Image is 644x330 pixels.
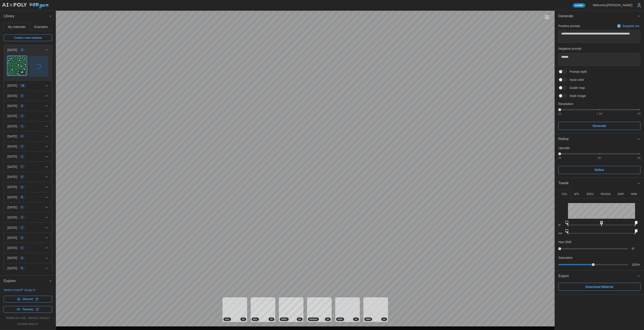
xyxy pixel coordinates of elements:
p: Saturation [558,255,573,260]
span: 1 K [326,318,329,321]
button: Surprise me [616,23,640,29]
p: Resolution [558,102,640,106]
span: 5 [21,104,23,108]
p: [DATE] [7,246,17,250]
button: [DATE]2 [4,91,52,101]
p: Need a hand? Jump in: [4,288,52,292]
span: 1 [21,114,23,118]
button: Refine [555,134,644,145]
span: Style image [567,94,586,98]
span: Library [4,11,49,22]
span: Prompt style [567,69,587,74]
p: DISP [618,192,624,196]
p: [DATE] [7,94,17,98]
p: out [558,231,564,235]
a: Create a new material [4,34,52,41]
button: [DATE]1 [4,111,52,121]
img: AIxPoly PBRgen [2,3,49,9]
span: 3 [21,216,23,219]
button: [DATE]2 [4,172,52,182]
span: Tweak [558,178,637,189]
p: [DATE] [7,266,17,270]
p: Welcome, [PERSON_NAME] [593,3,632,7]
p: [DATE] [7,114,17,118]
div: Generate [555,22,644,134]
p: [DATE] [7,124,17,129]
span: 1 K [270,318,273,321]
button: Tweak [555,178,644,189]
span: 3 [21,135,23,138]
span: Download Material [586,283,613,291]
p: [DATE] [7,225,17,230]
p: in [558,223,564,227]
img: tfDRemVRN6NBFJTl5Q6a [8,56,27,75]
span: 2 [21,94,23,98]
div: Refine [555,145,644,178]
p: [DATE] [7,195,17,199]
div: [DATE]2 [4,55,52,80]
button: Toggle viewport controls [544,14,550,20]
button: [DATE]5 [4,263,52,273]
button: [DATE]3 [4,131,52,141]
button: Generate [558,122,640,130]
span: 1 K [355,318,357,321]
p: [DATE] [7,236,17,240]
p: [DATE] [7,83,17,88]
p: [DATE] [7,256,17,260]
span: 2 [21,48,23,52]
p: [DATE] [7,48,17,52]
a: cookie policy [17,322,38,326]
span: MTL [253,318,257,321]
span: 5 [21,256,23,260]
button: Download Material [558,283,640,291]
p: NRM [631,192,637,196]
span: Export [558,271,637,282]
button: [DATE]2 [4,45,52,55]
span: 8 [21,195,23,199]
button: [DATE]5 [4,253,52,263]
span: Admin [575,3,583,7]
p: Surprise me [623,24,640,28]
a: terms of use [6,316,26,320]
span: 18 [21,84,24,88]
span: 2 [21,236,23,240]
p: [DATE] [7,144,17,149]
button: [DATE]2 [4,233,52,243]
span: Examples [34,25,48,28]
p: Hue Shift [558,240,571,244]
span: 1 K [242,318,245,321]
span: 1 [21,124,23,128]
button: [DATE]1 [4,141,52,151]
button: [DATE]1 [4,223,52,233]
p: SPEC [587,192,594,196]
span: Refine [558,134,637,145]
button: [DATE]1 [4,202,52,212]
span: SPEC [281,318,287,321]
span: Generate [558,11,637,22]
span: Input color [567,77,584,82]
button: [DATE]8 [4,192,52,202]
p: Positive prompt [558,24,580,28]
a: tfDRemVRN6NBFJTl5Q6a1K [7,56,27,75]
span: 1 K [383,318,386,321]
span: My materials [8,25,25,28]
span: Explore [4,276,49,287]
div: Tweak [555,189,644,270]
a: Discord [4,296,52,302]
a: privacy policy [28,316,50,320]
p: [DATE] [7,104,17,108]
span: 1 [21,206,23,209]
p: Negative prompt [558,46,640,51]
p: ROUGH [601,192,611,196]
p: [DATE] [7,175,17,179]
p: [DATE] [7,205,17,210]
button: [DATE]18 [4,81,52,90]
span: 1 [21,155,23,159]
button: [DATE]1 [4,152,52,161]
button: [DATE]3 [4,212,52,222]
button: [DATE]2 [4,182,52,192]
span: 5 [21,266,23,270]
p: [DATE] [7,215,17,220]
p: [DATE] [7,165,17,169]
span: 1 K [21,71,23,74]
